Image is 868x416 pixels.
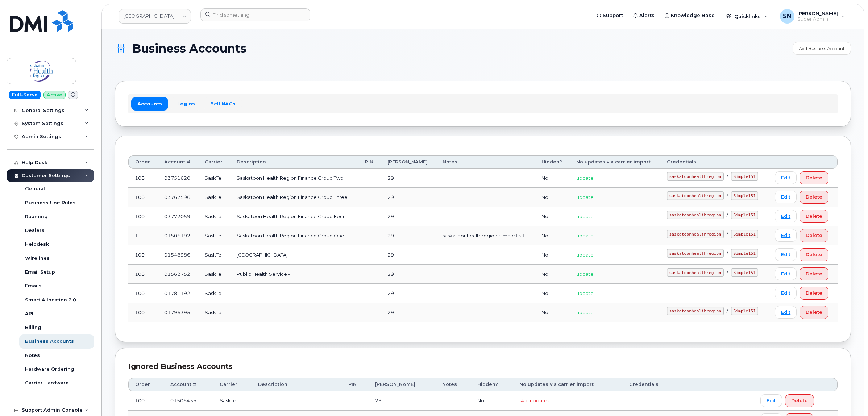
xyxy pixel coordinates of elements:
[158,155,198,169] th: Account #
[369,378,436,391] th: [PERSON_NAME]
[198,303,230,322] td: SaskTel
[535,303,570,322] td: No
[128,265,158,284] td: 100
[806,174,822,181] span: Delete
[800,267,828,280] button: Delete
[471,391,513,411] td: No
[198,169,230,188] td: SaskTel
[131,97,168,110] a: Accounts
[158,207,198,226] td: 03772059
[128,391,164,411] td: 100
[158,284,198,303] td: 01781192
[158,265,198,284] td: 01562752
[806,194,822,200] span: Delete
[731,268,758,277] code: Simple151
[198,226,230,245] td: SaskTel
[576,175,594,181] span: update
[775,191,797,203] a: Edit
[519,398,549,403] span: skip updates
[381,284,436,303] td: 29
[230,245,359,265] td: [GEOGRAPHIC_DATA] -
[800,287,828,300] button: Delete
[230,155,359,169] th: Description
[164,391,213,411] td: 01506435
[158,188,198,207] td: 03767596
[535,226,570,245] td: No
[158,245,198,265] td: 01548986
[128,169,158,188] td: 100
[198,188,230,207] td: SaskTel
[731,191,758,200] code: Simple151
[204,97,242,110] a: Bell NAGs
[198,207,230,226] td: SaskTel
[800,306,828,319] button: Delete
[576,290,594,296] span: update
[358,155,381,169] th: PIN
[535,265,570,284] td: No
[775,306,797,319] a: Edit
[775,229,797,242] a: Edit
[727,212,728,217] span: /
[513,378,623,391] th: No updates via carrier import
[128,155,158,169] th: Order
[128,284,158,303] td: 100
[800,229,828,242] button: Delete
[731,230,758,238] code: Simple151
[667,172,724,181] code: saskatoonhealthregion
[667,307,724,315] code: saskatoonhealthregion
[381,169,436,188] td: 29
[381,226,436,245] td: 29
[436,226,535,245] td: saskatoonhealthregion Simple151
[806,232,822,239] span: Delete
[158,169,198,188] td: 03751620
[667,230,724,238] code: saskatoonhealthregion
[731,172,758,181] code: Simple151
[800,210,828,223] button: Delete
[731,211,758,219] code: Simple151
[436,155,535,169] th: Notes
[128,207,158,226] td: 100
[381,188,436,207] td: 29
[806,251,822,258] span: Delete
[775,171,797,184] a: Edit
[727,173,728,179] span: /
[576,213,594,219] span: update
[230,169,359,188] td: Saskatoon Health Region Finance Group Two
[213,391,252,411] td: SaskTel
[576,233,594,238] span: update
[436,378,471,391] th: Notes
[128,245,158,265] td: 100
[128,361,838,372] div: Ignored Business Accounts
[576,252,594,258] span: update
[727,250,728,256] span: /
[660,155,768,169] th: Credentials
[791,397,808,404] span: Delete
[727,269,728,275] span: /
[381,265,436,284] td: 29
[128,378,164,391] th: Order
[252,378,342,391] th: Description
[800,191,828,204] button: Delete
[727,231,728,237] span: /
[213,378,252,391] th: Carrier
[623,378,754,391] th: Credentials
[576,309,594,315] span: update
[806,309,822,316] span: Delete
[535,284,570,303] td: No
[128,303,158,322] td: 100
[775,210,797,222] a: Edit
[576,194,594,200] span: update
[230,265,359,284] td: Public Health Service -
[800,171,828,184] button: Delete
[128,188,158,207] td: 100
[570,155,660,169] th: No updates via carrier import
[535,245,570,265] td: No
[381,207,436,226] td: 29
[198,284,230,303] td: SaskTel
[198,265,230,284] td: SaskTel
[806,270,822,277] span: Delete
[775,267,797,280] a: Edit
[576,271,594,277] span: update
[775,287,797,299] a: Edit
[535,155,570,169] th: Hidden?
